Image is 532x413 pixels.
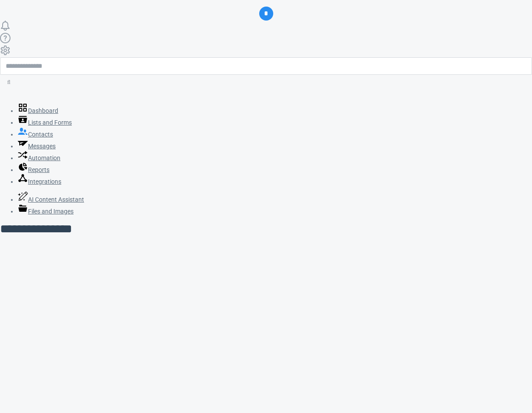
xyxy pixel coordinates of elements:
a: Files and Images [18,208,74,215]
a: Automation [18,154,60,161]
span: AI Content Assistant [28,196,84,203]
a: Lists and Forms [18,119,72,126]
span: Lists and Forms [28,119,72,126]
span: Integrations [28,178,61,185]
a: Dashboard [18,107,58,114]
span: Contacts [28,131,53,138]
a: Messages [18,143,56,150]
span: Dashboard [28,107,58,114]
a: Reports [18,166,49,173]
a: AI Content Assistant [18,196,84,203]
span: Files and Images [28,208,74,215]
a: Integrations [18,178,61,185]
span: Reports [28,166,49,173]
span: Automation [28,154,60,161]
span: Messages [28,143,56,150]
a: Contacts [18,131,53,138]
